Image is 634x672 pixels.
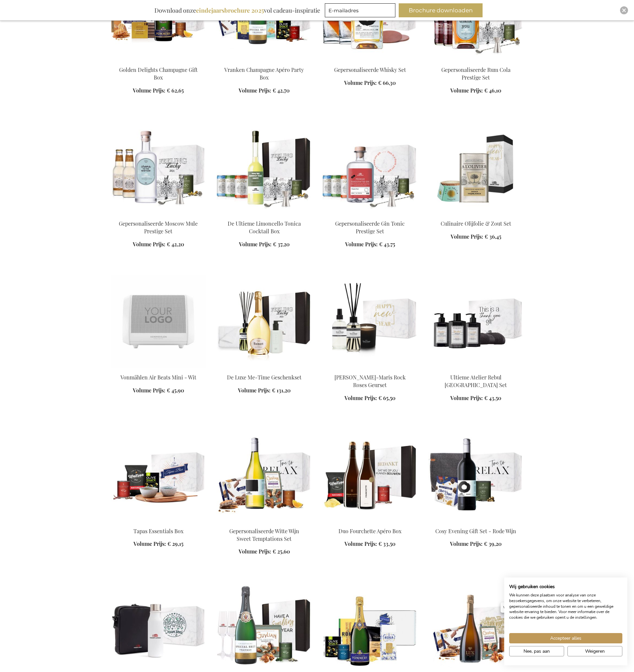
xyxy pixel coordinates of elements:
[133,528,183,535] a: Tapas Essentials Box
[620,6,628,14] div: Close
[379,241,395,248] span: € 43,75
[238,387,271,394] span: Volume Prijs:
[217,275,312,368] img: The Luxury Me-Time Gift Set
[239,87,271,94] span: Volume Prijs:
[133,87,165,94] span: Volume Prijs:
[338,528,401,535] a: Duo Fourchette Apéro Box
[344,540,395,548] a: Volume Prijs: € 33,50
[229,528,299,542] a: Gepersonaliseerde Witte Wijn Sweet Temptations Set
[322,121,418,214] img: Personalised Gin Tonic Prestige Set
[196,6,264,14] b: eindejaarsbrochure 2025
[451,233,483,240] span: Volume Prijs:
[344,394,395,402] a: Volume Prijs: € 65,50
[550,635,581,642] span: Accepteer alles
[133,387,184,394] a: Volume Prijs: € 45,90
[428,275,524,368] img: Ultieme Atelier Rebul Istanbul Set
[484,87,501,94] span: € 46,10
[585,648,605,655] span: Weigeren
[450,540,502,548] a: Volume Prijs: € 39,20
[322,58,418,64] a: Personalised Whisky Set
[344,79,377,86] span: Volume Prijs:
[325,3,397,19] form: marketing offers and promotions
[119,220,198,235] a: Gepersonaliseerde Moscow Mule Prestige Set
[133,540,183,548] a: Volume Prijs: € 29,15
[111,212,206,218] a: Gepersonaliseerde Moscow Mule Prestige Set
[133,540,166,547] span: Volume Prijs:
[239,87,290,95] a: Volume Prijs: € 42,70
[217,121,312,214] img: Ultimate Limoncello Tonica Cocktail Box
[378,79,396,86] span: € 66,30
[133,87,184,95] a: Volume Prijs: € 62,65
[622,8,626,12] img: Close
[428,58,524,64] a: Personalised Rum Cola Prestige Set
[428,212,524,218] a: Olive & Salt Culinary Set
[441,66,511,81] a: Gepersonaliseerde Rum Cola Prestige Set
[217,212,312,218] a: Ultimate Limoncello Tonica Cocktail Box
[111,365,206,372] a: Vonmahlen Air Beats Mini
[344,79,396,87] a: Volume Prijs: € 66,30
[345,241,395,248] a: Volume Prijs: € 43,75
[111,275,206,368] img: Vonmahlen Air Beats Mini
[445,374,507,388] a: Ultieme Atelier Rebul [GEOGRAPHIC_DATA] Set
[322,212,418,218] a: Personalised Gin Tonic Prestige Set
[322,519,418,526] a: Duo Fourchette Apéro Box
[509,646,564,656] button: Pas cookie voorkeuren aan
[111,429,206,522] img: Tapas Essentials Box
[239,548,271,555] span: Volume Prijs:
[217,365,312,372] a: The Luxury Me-Time Gift Set
[224,66,304,81] a: Vranken Champagne Apéro Party Box
[428,519,524,526] a: Personalised Red Wine - artistic design
[450,87,483,94] span: Volume Prijs:
[334,374,406,388] a: [PERSON_NAME]-Maris Rock Roses Geurset
[111,519,206,526] a: Tapas Essentials Box
[450,394,483,401] span: Volume Prijs:
[450,540,483,547] span: Volume Prijs:
[238,387,291,394] a: Volume Prijs: € 131,20
[441,220,511,227] a: Culinaire Olijfolie & Zout Set
[378,540,395,547] span: € 33,50
[428,365,524,372] a: Ultieme Atelier Rebul Istanbul Set
[325,3,395,17] input: E-mailadres
[217,519,312,526] a: Personalised white wine
[228,220,301,235] a: De Ultieme Limoncello Tonica Cocktail Box
[322,275,418,368] img: Marie-Stella-Maris Rock Roses Fragrance Set
[119,66,198,81] a: Golden Delights Champagne Gift Box
[428,429,524,522] img: Personalised Red Wine - artistic design
[227,374,302,381] a: De Luxe Me-Time Geschenkset
[567,646,622,656] button: Alle cookies weigeren
[167,387,184,394] span: € 45,90
[345,241,378,248] span: Volume Prijs:
[509,633,622,643] button: Accepteer alle cookies
[133,241,165,248] span: Volume Prijs:
[344,540,377,547] span: Volume Prijs:
[273,87,290,94] span: € 42,70
[111,58,206,64] a: Golden Delights Champagne Gift Box
[273,548,290,555] span: € 25,60
[344,394,377,401] span: Volume Prijs:
[484,394,501,401] span: € 43,50
[239,241,272,248] span: Volume Prijs:
[217,58,312,64] a: Vranken Champagne Apéro Party Box
[335,220,405,235] a: Gepersonaliseerde Gin Tonic Prestige Set
[322,429,418,522] img: Duo Fourchette Apéro Box
[334,66,406,73] a: Gepersonaliseerde Whisky Set
[378,394,395,401] span: € 65,50
[120,374,196,381] a: Vonmählen Air Beats Mini - Wit
[133,387,165,394] span: Volume Prijs:
[217,429,312,522] img: Personalised white wine
[151,3,323,17] div: Download onze vol cadeau-inspiratie
[451,233,501,241] a: Volume Prijs: € 36,45
[239,241,290,248] a: Volume Prijs: € 37,20
[111,121,206,214] img: Gepersonaliseerde Moscow Mule Prestige Set
[167,241,184,248] span: € 42,20
[509,592,622,620] p: We kunnen deze plaatsen voor analyse van onze bezoekersgegevens, om onze website te verbeteren, g...
[273,241,290,248] span: € 37,20
[450,87,501,95] a: Volume Prijs: € 46,10
[133,241,184,248] a: Volume Prijs: € 42,20
[167,87,184,94] span: € 62,65
[272,387,291,394] span: € 131,20
[322,365,418,372] a: Marie-Stella-Maris Rock Roses Fragrance Set
[239,548,290,556] a: Volume Prijs: € 25,60
[509,584,622,590] h2: Wij gebruiken cookies
[428,121,524,214] img: Olive & Salt Culinary Set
